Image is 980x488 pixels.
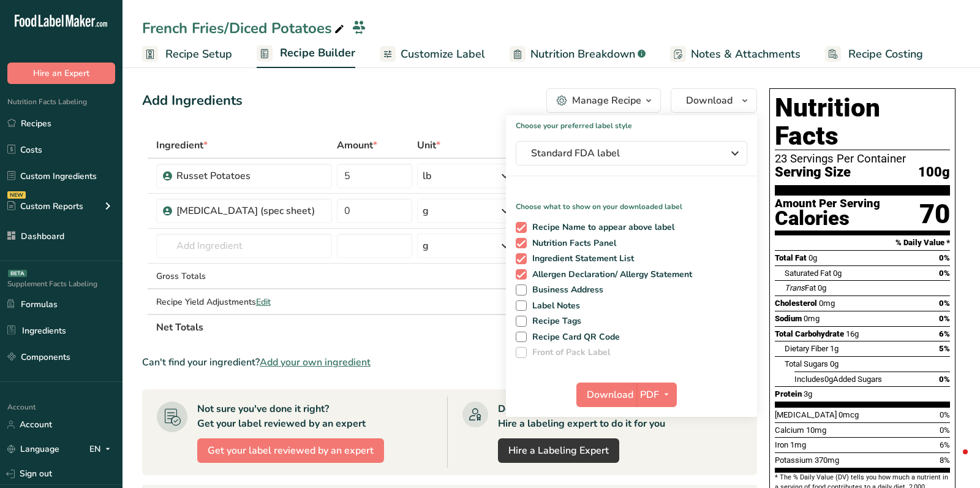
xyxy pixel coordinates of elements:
[833,269,842,278] span: 0g
[530,46,635,63] span: Nutrition Breakdown
[939,269,950,278] span: 0%
[775,299,817,308] span: Cholesterol
[815,456,839,465] span: 370mg
[939,329,950,338] span: 6%
[775,235,950,250] section: % Daily Value *
[527,253,635,264] span: Ingredient Statement List
[576,383,636,407] button: Download
[939,253,950,262] span: 0%
[939,375,950,384] span: 0%
[89,442,115,457] div: EN
[510,40,646,68] a: Nutrition Breakdown
[498,438,619,463] a: Hire a Labeling Expert
[775,153,950,165] div: 23 Servings Per Container
[7,438,59,460] a: Language
[775,456,813,465] span: Potassium
[380,40,485,68] a: Customize Label
[506,191,757,212] p: Choose what to show on your downloaded label
[775,198,880,210] div: Amount Per Serving
[775,253,807,262] span: Total Fat
[176,204,325,218] div: [MEDICAL_DATA] (spec sheet)
[256,296,271,308] span: Edit
[775,329,844,338] span: Total Carbohydrate
[154,314,597,340] th: Net Totals
[940,410,950,419] span: 0%
[142,355,757,370] div: Can't find your ingredient?
[686,93,733,108] span: Download
[938,446,968,476] iframe: Intercom live chat
[208,443,374,458] span: Get your label reviewed by an expert
[824,375,833,384] span: 0g
[830,359,839,368] span: 0g
[670,40,801,68] a: Notes & Attachments
[506,115,757,131] h1: Choose your preferred label style
[197,438,384,463] button: Get your label reviewed by an expert
[804,389,812,398] span: 3g
[839,410,859,419] span: 0mcg
[197,402,366,431] div: Not sure you've done it right? Get your label reviewed by an expert
[257,39,355,69] a: Recipe Builder
[939,344,950,353] span: 5%
[918,165,950,180] span: 100g
[527,222,675,233] span: Recipe Name to appear above label
[775,440,788,449] span: Iron
[691,46,801,63] span: Notes & Attachments
[527,284,604,295] span: Business Address
[846,329,859,338] span: 16g
[516,141,747,166] button: Standard FDA label
[165,46,232,63] span: Recipe Setup
[587,387,633,402] span: Download
[531,146,715,161] span: Standard FDA label
[785,359,828,368] span: Total Sugars
[423,204,429,218] div: g
[775,425,804,435] span: Calcium
[790,440,806,449] span: 1mg
[775,410,837,419] span: [MEDICAL_DATA]
[636,383,677,407] button: PDF
[775,389,802,398] span: Protein
[818,283,826,292] span: 0g
[671,88,757,113] button: Download
[423,169,431,183] div: lb
[156,138,208,153] span: Ingredient
[7,63,115,84] button: Hire an Expert
[156,270,332,283] div: Gross Totals
[156,295,332,308] div: Recipe Yield Adjustments
[775,94,950,150] h1: Nutrition Facts
[527,347,611,358] span: Front of Pack Label
[775,210,880,227] div: Calories
[142,91,243,111] div: Add Ingredients
[919,198,950,231] div: 70
[176,169,325,183] div: Russet Potatoes
[939,314,950,323] span: 0%
[260,355,371,370] span: Add your own ingredient
[337,138,377,153] span: Amount
[8,270,27,277] div: BETA
[785,283,805,292] i: Trans
[527,300,581,311] span: Label Notes
[527,269,693,280] span: Allergen Declaration/ Allergy Statement
[785,344,828,353] span: Dietary Fiber
[156,234,332,258] input: Add Ingredient
[7,191,26,199] div: NEW
[785,269,831,278] span: Saturated Fat
[142,17,347,39] div: French Fries/Diced Potatoes
[280,45,355,61] span: Recipe Builder
[572,93,641,108] div: Manage Recipe
[7,200,83,213] div: Custom Reports
[142,40,232,68] a: Recipe Setup
[527,332,620,343] span: Recipe Card QR Code
[546,88,661,113] button: Manage Recipe
[809,253,817,262] span: 0g
[775,314,802,323] span: Sodium
[785,283,816,292] span: Fat
[417,138,440,153] span: Unit
[830,344,839,353] span: 1g
[825,40,923,68] a: Recipe Costing
[940,425,950,435] span: 0%
[940,440,950,449] span: 6%
[939,299,950,308] span: 0%
[423,238,429,253] div: g
[527,316,582,327] span: Recipe Tags
[848,46,923,63] span: Recipe Costing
